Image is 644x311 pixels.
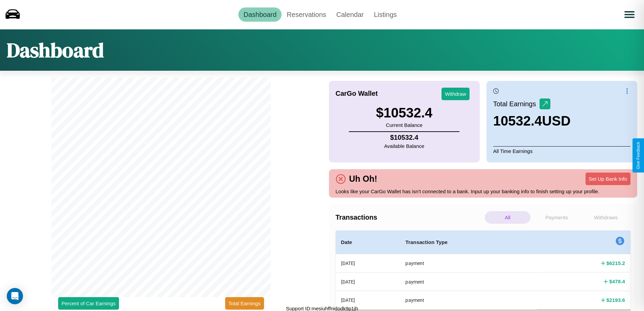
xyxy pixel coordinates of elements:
h4: Transaction Type [405,238,531,246]
p: All Time Earnings [493,146,630,156]
a: Calendar [331,7,369,22]
h4: CarGo Wallet [336,90,378,97]
button: Set Up Bank Info [586,173,630,185]
button: Withdraw [442,88,470,100]
h4: Date [341,238,395,246]
p: Total Earnings [493,98,540,110]
th: payment [400,254,537,273]
button: Percent of Car Earnings [58,297,119,310]
h4: $ 2193.6 [606,296,625,304]
a: Reservations [282,7,331,22]
a: Listings [369,7,402,22]
h3: $ 10532.4 [376,105,432,120]
h4: Transactions [336,214,483,221]
a: Dashboard [238,7,282,22]
h1: Dashboard [7,36,104,64]
button: Total Earnings [225,297,264,310]
p: Current Balance [376,120,432,130]
th: [DATE] [336,272,400,291]
p: Looks like your CarGo Wallet has isn't connected to a bank. Input up your banking info to finish ... [336,187,631,196]
th: [DATE] [336,291,400,309]
h4: Uh Oh! [346,174,381,184]
p: Withdraws [583,211,629,224]
h3: 10532.4 USD [493,113,571,129]
th: payment [400,272,537,291]
div: Give Feedback [636,142,641,169]
h4: $ 10532.4 [384,134,424,141]
p: Payments [534,211,579,224]
th: payment [400,291,537,309]
h4: $ 478.4 [609,278,625,285]
p: Available Balance [384,141,424,151]
button: Open menu [620,5,639,24]
h4: $ 6215.2 [606,260,625,267]
p: All [485,211,530,224]
div: Open Intercom Messenger [7,288,23,304]
th: [DATE] [336,254,400,273]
